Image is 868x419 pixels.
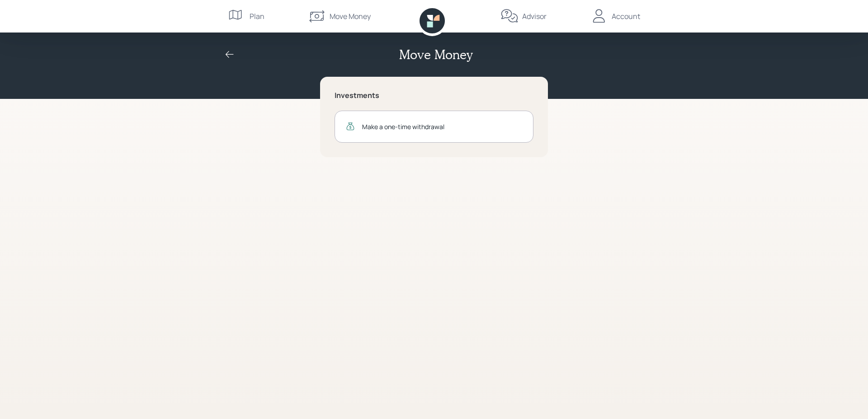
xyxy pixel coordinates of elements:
[335,91,533,100] h5: Investments
[250,11,264,22] div: Plan
[362,122,522,131] div: Make a one-time withdrawal
[399,47,472,62] h2: Move Money
[330,11,371,22] div: Move Money
[522,11,547,22] div: Advisor
[612,11,640,22] div: Account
